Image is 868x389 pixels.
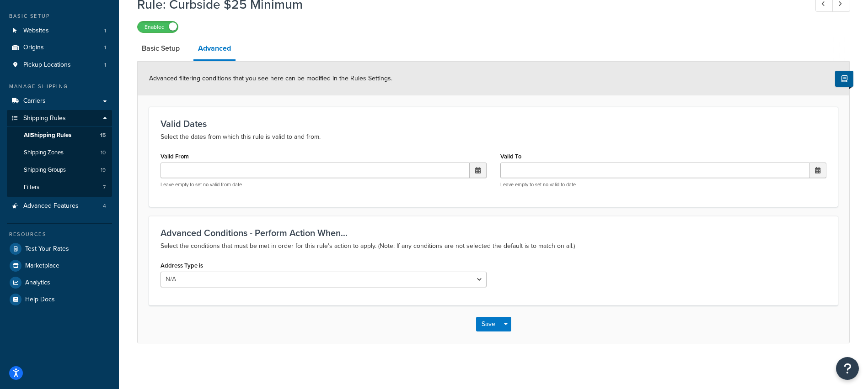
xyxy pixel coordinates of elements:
h3: Valid Dates [161,119,826,129]
p: Select the conditions that must be met in order for this rule's action to apply. (Note: If any co... [161,241,826,252]
span: Filters [24,184,39,191]
li: Shipping Zones [7,144,112,161]
span: Shipping Zones [24,149,64,157]
li: Shipping Groups [7,162,112,179]
span: Websites [23,27,49,35]
div: Basic Setup [7,12,112,20]
li: Websites [7,22,112,39]
div: Resources [7,231,112,238]
a: Shipping Rules [7,110,112,127]
span: 19 [101,166,106,174]
span: 4 [103,202,106,210]
span: 1 [104,27,106,35]
a: Shipping Groups19 [7,162,112,179]
a: Filters7 [7,179,112,196]
span: Carriers [23,97,46,105]
p: Leave empty to set no valid from date [161,181,487,188]
li: Advanced Features [7,198,112,215]
span: 15 [100,131,106,139]
span: Advanced Features [23,202,79,210]
button: Open Resource Center [836,357,859,380]
li: Origins [7,39,112,56]
span: Origins [23,44,44,52]
a: Help Docs [7,291,112,308]
button: Show Help Docs [835,71,853,87]
li: Filters [7,179,112,196]
div: Manage Shipping [7,83,112,90]
a: Origins1 [7,39,112,56]
a: Carriers [7,93,112,110]
span: Test Your Rates [25,245,69,253]
a: Analytics [7,274,112,291]
li: Shipping Rules [7,110,112,197]
a: Advanced Features4 [7,198,112,215]
span: Advanced filtering conditions that you see here can be modified in the Rules Settings. [149,74,392,83]
a: Test Your Rates [7,241,112,257]
label: Enabled [138,21,178,32]
button: Save [476,317,501,331]
label: Valid To [500,153,521,160]
span: 1 [104,44,106,52]
span: All Shipping Rules [24,131,71,139]
span: 10 [101,149,106,157]
h3: Advanced Conditions - Perform Action When... [161,228,826,238]
a: Shipping Zones10 [7,144,112,161]
label: Valid From [161,153,189,160]
a: Basic Setup [137,37,184,59]
a: Advanced [193,37,236,61]
span: Marketplace [25,262,59,270]
span: Shipping Groups [24,166,66,174]
p: Leave empty to set no valid to date [500,181,826,188]
span: Pickup Locations [23,61,71,69]
span: Help Docs [25,296,55,304]
span: 7 [103,184,106,191]
label: Address Type is [161,262,203,269]
a: Pickup Locations1 [7,57,112,74]
a: Websites1 [7,22,112,39]
span: 1 [104,61,106,69]
p: Select the dates from which this rule is valid to and from. [161,131,826,142]
a: AllShipping Rules15 [7,127,112,144]
span: Shipping Rules [23,115,66,122]
li: Pickup Locations [7,57,112,74]
a: Marketplace [7,258,112,274]
span: Analytics [25,279,50,287]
